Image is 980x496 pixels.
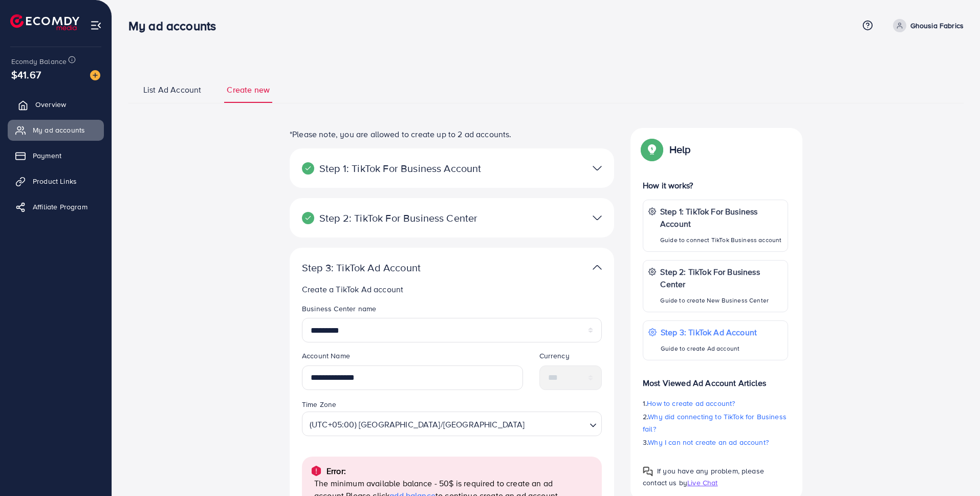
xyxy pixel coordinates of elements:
[302,162,496,175] p: Step 1: TikTok For Business Account
[889,19,964,32] a: Ghousia Fabrics
[8,120,104,140] a: My ad accounts
[326,465,346,477] p: Error:
[643,412,787,434] span: Why did connecting to TikTok for Business fail?
[643,466,764,488] span: If you have any problem, please contact us by
[90,19,102,31] img: menu
[90,70,100,80] img: image
[33,176,77,186] span: Product Links
[593,210,602,225] img: TikTok partner
[308,415,527,434] span: (UTC+05:00) [GEOGRAPHIC_DATA]/[GEOGRAPHIC_DATA]
[647,398,735,408] span: How to create ad account?
[8,94,104,115] a: Overview
[302,412,602,436] div: Search for option
[10,14,79,30] img: logo
[643,411,788,435] p: 2.
[661,342,757,355] p: Guide to create Ad account
[643,369,788,389] p: Most Viewed Ad Account Articles
[643,466,653,477] img: Popup guide
[937,450,972,488] iframe: Chat
[128,18,224,33] h3: My ad accounts
[643,397,788,409] p: 1.
[661,326,757,338] p: Step 3: TikTok Ad Account
[290,128,614,140] p: *Please note, you are allowed to create up to 2 ad accounts.
[660,234,782,246] p: Guide to connect TikTok Business account
[8,171,104,191] a: Product Links
[11,67,41,82] span: $41.67
[302,283,606,295] p: Create a TikTok Ad account
[528,415,585,434] input: Search for option
[660,294,782,307] p: Guide to create New Business Center
[648,437,769,447] span: Why I can not create an ad account?
[643,140,661,159] img: Popup guide
[11,56,67,67] span: Ecomdy Balance
[660,266,782,290] p: Step 2: TikTok For Business Center
[593,260,602,275] img: TikTok partner
[643,179,788,191] p: How it works?
[660,205,782,230] p: Step 1: TikTok For Business Account
[8,145,104,166] a: Payment
[302,399,336,409] label: Time Zone
[35,99,66,110] span: Overview
[8,197,104,217] a: Affiliate Program
[593,161,602,176] img: TikTok partner
[302,262,496,274] p: Step 3: TikTok Ad Account
[302,351,523,365] legend: Account Name
[143,84,201,96] span: List Ad Account
[643,436,788,448] p: 3.
[227,84,270,96] span: Create new
[669,143,691,156] p: Help
[539,351,602,365] legend: Currency
[33,125,85,135] span: My ad accounts
[302,304,602,318] legend: Business Center name
[33,202,88,212] span: Affiliate Program
[33,150,61,161] span: Payment
[910,19,964,32] p: Ghousia Fabrics
[302,212,496,224] p: Step 2: TikTok For Business Center
[310,465,322,477] img: alert
[687,478,717,488] span: Live Chat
